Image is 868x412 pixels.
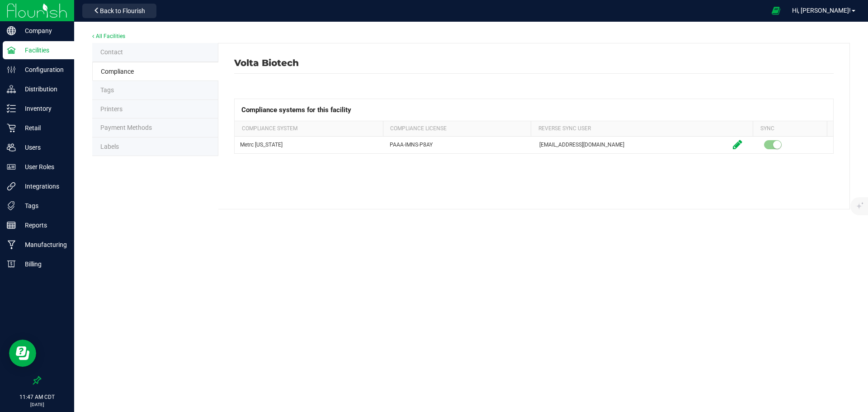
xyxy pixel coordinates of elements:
span: Sync [760,125,774,132]
p: 11:47 AM CDT [4,393,70,401]
inline-svg: Manufacturing [7,240,16,249]
p: [DATE] [4,401,70,408]
span: Hi, [PERSON_NAME]! [792,7,851,14]
p: Manufacturing [16,239,70,250]
inline-svg: Facilities [7,46,16,55]
p: Configuration [16,64,70,75]
inline-svg: Users [7,143,16,152]
p: Reports [16,220,70,231]
span: Payment Methods [100,124,152,131]
span: Label Maker [100,143,119,150]
p: Company [16,25,70,36]
inline-svg: Inventory [7,104,16,113]
inline-svg: Retail [7,123,16,133]
inline-svg: Configuration [7,65,16,74]
span: Volta Biotech [234,57,299,68]
p: Distribution [16,84,70,95]
p: Users [16,142,70,153]
inline-svg: Reports [7,221,16,230]
span: Compliance License [390,125,447,132]
p: Facilities [16,45,70,56]
p: Retail [16,123,70,133]
span: Contact [100,48,123,56]
label: Pin the sidebar to full width on large screens [33,376,42,385]
inline-svg: Company [7,26,16,35]
inline-svg: Integrations [7,182,16,191]
a: All Facilities [92,33,125,39]
p: Tags [16,200,70,211]
inline-svg: Tags [7,201,16,210]
span: State Registry [101,68,134,75]
iframe: Resource center [9,340,36,367]
span: Compliance systems for this facility [241,106,351,114]
p: Inventory [16,103,70,114]
span: PAAA-IMNS-P8AY [390,142,433,148]
inline-svg: Distribution [7,85,16,94]
p: Billing [16,259,70,270]
span: Back to Flourish [100,7,145,14]
span: [EMAIL_ADDRESS][DOMAIN_NAME] [539,141,624,149]
span: Reverse Sync User [538,125,591,132]
span: Tags [100,86,114,94]
span: Metrc [US_STATE] [240,142,283,148]
p: Integrations [16,181,70,192]
span: Printers [100,105,123,113]
span: Open Ecommerce Menu [766,2,786,19]
inline-svg: User Roles [7,162,16,171]
inline-svg: Billing [7,260,16,269]
p: User Roles [16,161,70,172]
button: Back to Flourish [82,4,156,18]
span: Compliance System [242,125,297,132]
